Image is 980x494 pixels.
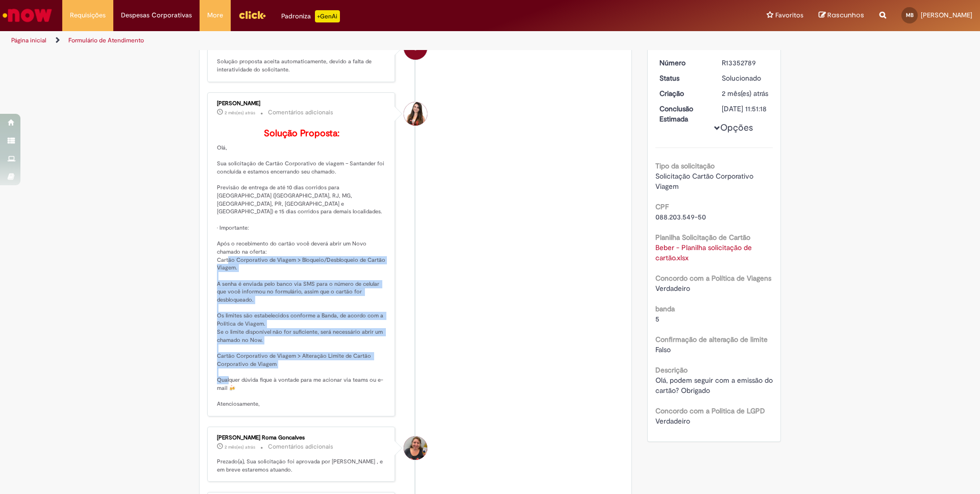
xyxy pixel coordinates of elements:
[722,73,769,83] div: Solucionado
[217,435,387,441] div: [PERSON_NAME] Roma Goncalves
[238,7,266,22] img: click_logo_yellow_360x200.png
[217,458,387,474] p: Prezado(a), Sua solicitação foi aprovada por [PERSON_NAME] , e em breve estaremos atuando.
[1,5,54,26] img: ServiceNow
[652,88,715,98] dt: Criação
[404,102,427,126] div: Thais Dos Santos
[655,171,755,191] span: Solicitação Cartão Corporativo Viagem
[225,444,255,450] time: 07/08/2025 14:51:18
[722,88,769,98] div: 04/08/2025 17:52:14
[652,58,715,68] dt: Número
[819,11,864,20] a: Rascunhos
[268,442,333,451] small: Comentários adicionais
[70,10,106,20] span: Requisições
[8,31,646,50] ul: Trilhas de página
[655,365,688,375] b: Descrição
[655,376,775,395] span: Olá, podem seguir com a emissão do cartão? Obrigado
[655,212,706,221] span: 088.203.549-50
[655,314,659,324] span: 5
[906,12,914,18] span: MB
[722,89,768,98] time: 04/08/2025 17:52:14
[281,10,340,22] div: Padroniza
[207,10,223,20] span: More
[655,304,675,313] b: banda
[655,243,754,262] a: Download de Beber - Planilha solicitação de cartão.xlsx
[225,110,255,116] span: 2 mês(es) atrás
[921,11,972,19] span: [PERSON_NAME]
[655,274,771,283] b: Concordo com a Política de Viagens
[225,444,255,450] span: 2 mês(es) atrás
[11,36,46,44] a: Página inicial
[655,416,690,426] span: Verdadeiro
[217,129,387,408] p: Olá, Sua solicitação de Cartão Corporativo de viagem – Santander foi concluída e estamos encerran...
[827,10,864,20] span: Rascunhos
[655,345,671,354] span: Falso
[722,58,769,68] div: R13352789
[404,436,427,460] div: Rosana Dandretta Roma Goncalves
[722,89,768,98] span: 2 mês(es) atrás
[68,36,144,44] a: Formulário de Atendimento
[655,284,690,293] span: Verdadeiro
[652,73,715,83] dt: Status
[264,128,339,139] b: Solução Proposta:
[217,101,387,107] div: [PERSON_NAME]
[655,335,768,344] b: Confirmação de alteração de limite
[655,406,765,415] b: Concordo com a Politica de LGPD
[775,10,803,20] span: Favoritos
[652,104,715,124] dt: Conclusão Estimada
[655,161,715,170] b: Tipo da solicitação
[722,104,769,114] div: [DATE] 11:51:18
[315,10,340,22] p: +GenAi
[268,108,333,117] small: Comentários adicionais
[217,58,387,73] p: Solução proposta aceita automaticamente, devido a falta de interatividade do solicitante.
[655,202,669,211] b: CPF
[121,10,192,20] span: Despesas Corporativas
[655,233,750,242] b: Planilha Solicitação de Cartão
